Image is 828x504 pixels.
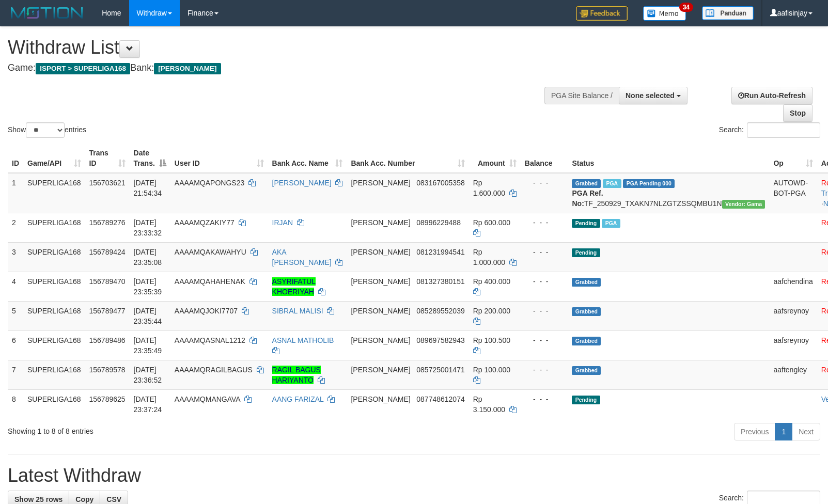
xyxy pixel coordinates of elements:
span: 156789486 [89,336,126,344]
span: 156789625 [89,395,126,403]
td: aafsreynoy [769,330,817,360]
div: - - - [525,306,564,316]
span: Pending [572,248,600,257]
span: Rp 100.500 [473,336,510,344]
span: [DATE] 23:35:39 [134,277,162,296]
a: AKA [PERSON_NAME] [272,248,332,266]
td: 1 [8,173,23,213]
span: Rp 3.150.000 [473,395,505,414]
span: Grabbed [572,278,601,287]
span: None selected [626,91,675,100]
td: 7 [8,360,23,389]
div: - - - [525,394,564,404]
a: Previous [734,423,775,440]
h1: Latest Withdraw [8,465,820,486]
td: aaftengley [769,360,817,389]
td: SUPERLIGA168 [23,272,85,301]
span: Copy 089697582943 to clipboard [416,336,464,344]
span: 34 [679,3,693,12]
a: SIBRAL MALISI [272,307,323,315]
a: ASYRIFATUL KHOERIYAH [272,277,316,296]
span: Grabbed [572,366,601,375]
td: 2 [8,213,23,242]
span: AAAAMQZAKIY77 [175,218,235,227]
span: Copy 081231994541 to clipboard [416,248,464,256]
span: AAAAMQAPONGS23 [175,179,244,187]
div: - - - [525,365,564,375]
span: [DATE] 21:54:34 [134,179,162,197]
td: SUPERLIGA168 [23,213,85,242]
span: 156789424 [89,248,126,256]
span: Copy 08996229488 to clipboard [416,218,461,227]
span: [PERSON_NAME] [351,277,410,286]
span: [PERSON_NAME] [351,336,410,344]
span: AAAAMQRAGILBAGUS [175,366,253,374]
span: 156789477 [89,307,126,315]
span: AAAAMQMANGAVA [175,395,240,403]
select: Showentries [26,122,65,138]
span: Pending [572,396,600,404]
th: Bank Acc. Name: activate to sort column ascending [268,144,347,173]
td: 8 [8,389,23,419]
span: ISPORT > SUPERLIGA168 [36,63,130,74]
span: Rp 1.600.000 [473,179,505,197]
span: [PERSON_NAME] [351,395,410,403]
a: AANG FARIZAL [272,395,324,403]
a: ASNAL MATHOLIB [272,336,334,344]
td: 6 [8,330,23,360]
div: - - - [525,247,564,257]
td: SUPERLIGA168 [23,389,85,419]
span: Copy [75,495,93,503]
th: Bank Acc. Number: activate to sort column ascending [347,144,468,173]
span: [DATE] 23:35:49 [134,336,162,355]
td: TF_250929_TXAKN7NLZGTZSSQMBU1N [568,173,769,213]
span: Grabbed [572,307,601,316]
span: [PERSON_NAME] [351,248,410,256]
span: [PERSON_NAME] [351,179,410,187]
div: Showing 1 to 8 of 8 entries [8,422,337,436]
span: Copy 085289552039 to clipboard [416,307,464,315]
th: Status [568,144,769,173]
img: MOTION_logo.png [8,5,86,21]
span: 156789276 [89,218,126,227]
a: IRJAN [272,218,293,227]
span: Vendor URL: https://trx31.1velocity.biz [722,200,765,209]
td: AUTOWD-BOT-PGA [769,173,817,213]
th: User ID: activate to sort column ascending [170,144,268,173]
span: Rp 1.000.000 [473,248,505,266]
span: [DATE] 23:36:52 [134,366,162,384]
span: Copy 087748612074 to clipboard [416,395,464,403]
span: Copy 085725001471 to clipboard [416,366,464,374]
td: SUPERLIGA168 [23,330,85,360]
span: Rp 600.000 [473,218,510,227]
img: Feedback.jpg [576,6,628,21]
h1: Withdraw List [8,37,542,58]
span: 156789578 [89,366,126,374]
span: PGA Pending [623,179,675,188]
label: Show entries [8,122,86,138]
th: Amount: activate to sort column ascending [469,144,521,173]
h4: Game: Bank: [8,63,542,73]
span: Show 25 rows [14,495,63,503]
button: None selected [619,87,688,104]
a: [PERSON_NAME] [272,179,332,187]
td: 4 [8,272,23,301]
span: Copy 083167005358 to clipboard [416,179,464,187]
td: SUPERLIGA168 [23,301,85,330]
th: Game/API: activate to sort column ascending [23,144,85,173]
span: CSV [106,495,121,503]
span: 156703621 [89,179,126,187]
td: aafchendina [769,272,817,301]
td: SUPERLIGA168 [23,242,85,272]
input: Search: [747,122,820,138]
b: PGA Ref. No: [572,189,603,208]
span: Pending [572,219,600,228]
span: Rp 200.000 [473,307,510,315]
a: Next [792,423,820,440]
a: Run Auto-Refresh [731,87,813,104]
th: Op: activate to sort column ascending [769,144,817,173]
div: - - - [525,217,564,228]
td: 3 [8,242,23,272]
th: ID [8,144,23,173]
span: Rp 100.000 [473,366,510,374]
